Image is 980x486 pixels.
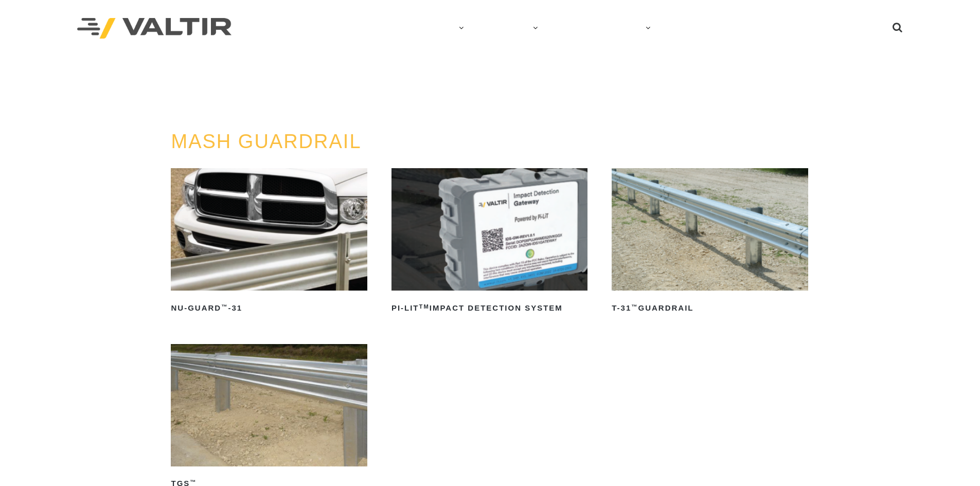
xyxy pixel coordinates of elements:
a: MASH GUARDRAIL [171,131,361,152]
img: Valtir [77,18,231,39]
a: CAREERS [592,18,661,39]
sup: ™ [631,303,638,310]
sup: TM [419,303,430,310]
a: COMPANY [404,18,474,39]
h2: NU-GUARD -31 [171,300,367,316]
h2: PI-LIT Impact Detection System [391,300,587,316]
a: T-31™Guardrail [612,168,808,316]
a: CONTACT [661,18,719,39]
a: NEWS [548,18,592,39]
a: NU-GUARD™-31 [171,168,367,316]
a: PI-LITTMImpact Detection System [391,168,587,316]
a: PRODUCTS [474,18,548,39]
sup: ™ [221,303,228,310]
sup: ™ [190,479,197,485]
h2: T-31 Guardrail [612,300,808,316]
